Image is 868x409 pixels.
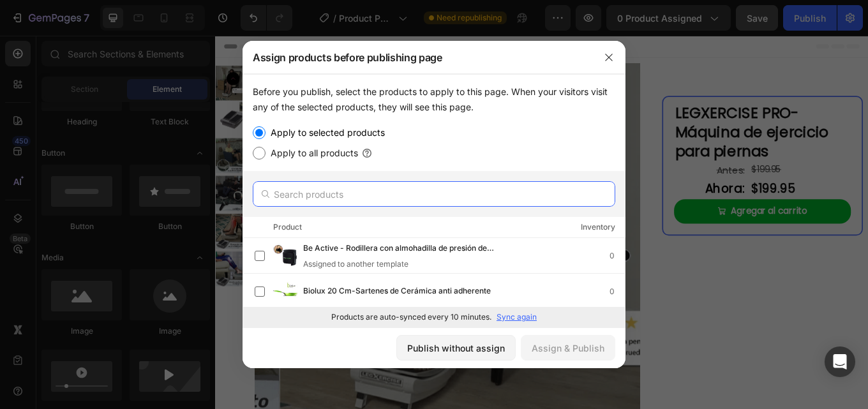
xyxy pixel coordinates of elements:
[538,78,745,148] h1: LEGXERCISE PRO- Máquina de ejercicio para piernas
[253,181,615,207] input: Search products
[588,151,621,166] s: Antes:
[407,341,505,355] div: Publish without assign
[331,311,491,323] p: Products are auto-synced every 10 minutes.
[243,41,592,74] div: Assign products before publishing page
[610,249,625,262] div: 0
[303,285,491,299] span: Biolux 20 Cm-Sartenes de Cerámica anti adherente
[825,346,855,377] div: Open Intercom Messenger
[266,145,358,161] label: Apply to all products
[273,279,298,304] img: product-img
[303,242,525,256] span: Be Active - Rodillera con almohadilla de presión de compresión
[253,84,615,115] div: Before you publish, select the products to apply to this page. When your visitors visit any of th...
[13,43,28,58] button: Carousel Back Arrow
[303,258,546,270] div: Assigned to another template
[266,125,385,140] label: Apply to selected products
[532,341,604,355] div: Assign & Publish
[56,250,71,265] button: Carousel Back Arrow
[396,335,516,361] button: Publish without assign
[538,192,745,221] button: Agregar al carrito
[604,197,694,216] div: Agregar al carrito
[610,285,625,298] div: 0
[521,335,615,361] button: Assign & Publish
[581,221,615,234] div: Inventory
[627,150,745,166] div: $199.95
[497,311,537,323] p: Sync again
[273,243,298,269] img: product-img
[627,170,745,191] div: $199.95
[273,221,302,234] div: Product
[243,74,625,327] div: />
[472,250,487,265] button: Carousel Next Arrow
[574,170,621,190] strong: Ahora:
